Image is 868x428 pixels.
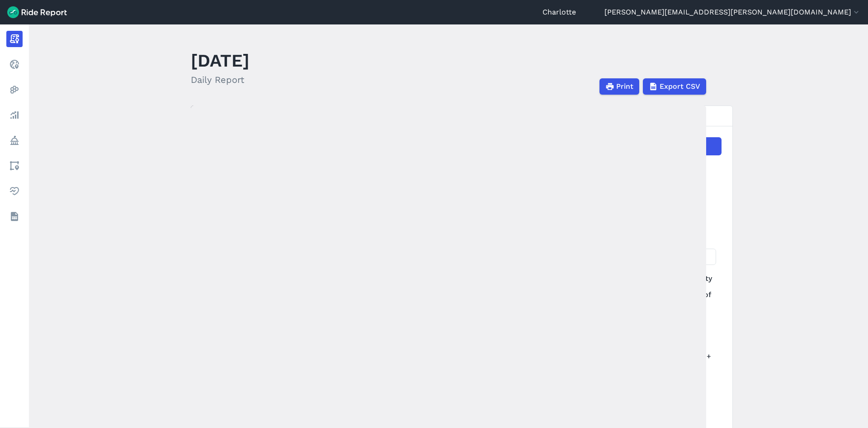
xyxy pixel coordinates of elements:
[6,132,23,149] a: Policy
[191,73,250,87] h2: Daily Report
[616,81,633,92] span: Print
[604,7,861,18] button: [PERSON_NAME][EMAIL_ADDRESS][PERSON_NAME][DOMAIN_NAME]
[6,56,23,72] a: Realtime
[6,107,23,123] a: Analyze
[643,78,706,95] button: Export CSV
[542,7,576,18] a: Charlotte
[599,78,639,95] button: Print
[6,158,23,174] a: Areas
[7,6,67,18] img: Ride Report
[191,48,250,73] h1: [DATE]
[660,81,700,92] span: Export CSV
[6,31,23,47] a: Report
[6,183,23,199] a: Health
[6,208,23,225] a: Datasets
[6,82,23,98] a: Heatmaps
